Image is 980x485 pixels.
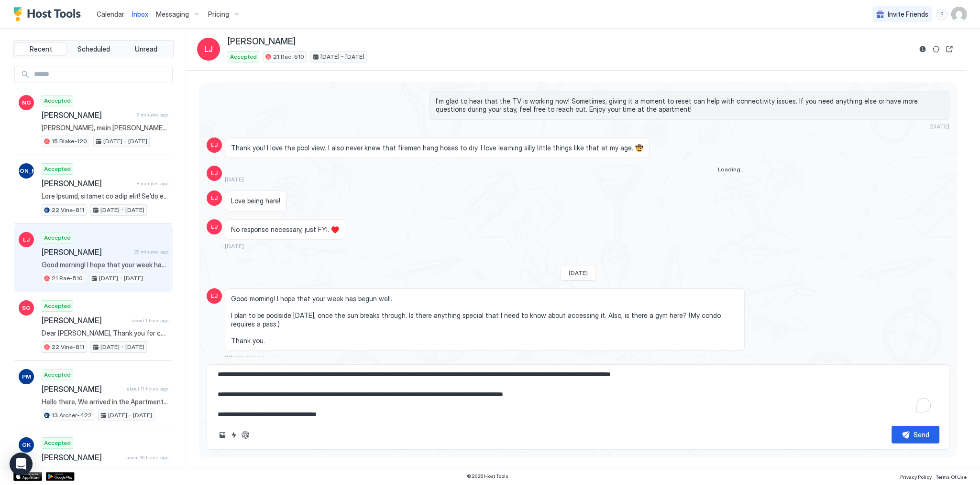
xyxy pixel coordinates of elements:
[30,45,52,53] span: Recent
[228,36,296,47] span: [PERSON_NAME]
[936,471,967,481] a: Terms Of Use
[892,426,939,443] button: Send
[228,429,240,441] button: Quick reply
[230,53,257,61] span: Accepted
[44,370,71,379] span: Accepted
[273,53,304,61] span: 21.Rae-510
[137,112,168,118] span: 8 minutes ago
[42,192,168,200] span: Lore Ipsumd, sitamet co adip elit! Se’do eiusmod te inci utl! Etdol ma ali eni adminimveni qui’no...
[320,53,364,61] span: [DATE] - [DATE]
[231,197,280,205] span: Love being here!
[44,302,71,310] span: Accepted
[52,343,84,351] span: 22.Vine-811
[42,179,133,188] span: [PERSON_NAME]
[467,473,508,479] span: © 2025 Host Tools
[44,165,71,173] span: Accepted
[42,316,128,325] span: [PERSON_NAME]
[917,43,928,55] button: Reservation information
[718,166,745,173] span: Loading...
[217,429,228,441] button: Upload image
[211,169,218,178] span: LJ
[13,40,174,58] div: tab-group
[3,167,50,175] span: [PERSON_NAME]
[231,144,643,152] span: Thank you! I love the pool view. I also never knew that firemen hang hoses to dry. I love learnin...
[22,441,31,449] span: OK
[204,43,213,55] span: LJ
[132,10,148,18] span: Inbox
[44,96,71,105] span: Accepted
[944,43,955,55] button: Open reservation
[211,141,218,149] span: LJ
[156,10,189,19] span: Messaging
[217,370,939,418] textarea: To enrich screen reader interactions, please activate Accessibility in Grammarly extension settings
[135,45,157,53] span: Unread
[42,261,168,269] span: Good morning! I hope that your week has begun well. I plan to be poolside [DATE], once the sun br...
[951,7,967,22] div: User profile
[77,45,110,53] span: Scheduled
[121,42,171,56] button: Unread
[42,398,168,406] span: Hello there, We arrived in the Apartment. Its all good. Instructions were clear and helpful! Thanks!
[225,242,244,250] span: [DATE]
[13,472,42,481] a: App Store
[10,453,33,475] div: Open Intercom Messenger
[208,10,229,19] span: Pricing
[231,225,339,234] span: No response necessary, just FYI. ♥️
[42,453,122,462] span: [PERSON_NAME]
[225,354,268,361] span: 22 minutes ago
[240,429,251,441] button: ChatGPT Auto Reply
[42,384,123,394] span: [PERSON_NAME]
[900,474,932,480] span: Privacy Policy
[231,295,738,345] span: Good morning! I hope that your week has begun well. I plan to be poolside [DATE], once the sun br...
[13,7,85,21] a: Host Tools Logo
[68,42,119,56] button: Scheduled
[99,274,143,283] span: [DATE] - [DATE]
[914,430,929,440] div: Send
[22,372,31,381] span: PM
[930,123,949,130] span: [DATE]
[97,9,124,19] a: Calendar
[930,43,942,55] button: Sync reservation
[52,137,87,146] span: 15.Blake-120
[23,235,30,244] span: LJ
[100,206,144,214] span: [DATE] - [DATE]
[569,269,588,276] span: [DATE]
[42,110,133,120] span: [PERSON_NAME]
[900,471,932,481] a: Privacy Policy
[211,292,218,300] span: LJ
[22,304,31,312] span: SG
[137,180,168,187] span: 8 minutes ago
[126,454,168,461] span: about 16 hours ago
[42,329,168,337] span: Dear [PERSON_NAME], Thank you for choosing to stay at our apartment. 📅 I’d like to confirm your r...
[52,274,83,283] span: 21.Rae-510
[100,343,144,351] span: [DATE] - [DATE]
[16,42,66,56] button: Recent
[44,233,71,242] span: Accepted
[936,9,947,20] div: menu
[52,411,92,420] span: 13.Archer-422
[42,247,131,257] span: [PERSON_NAME]
[30,66,172,83] input: Input Field
[132,317,168,324] span: about 1 hour ago
[127,386,168,392] span: about 11 hours ago
[211,194,218,202] span: LJ
[134,249,168,255] span: 22 minutes ago
[22,98,31,107] span: NG
[103,137,147,146] span: [DATE] - [DATE]
[52,206,84,214] span: 22.Vine-811
[211,222,218,231] span: LJ
[132,9,148,19] a: Inbox
[42,466,168,474] span: Dear [PERSON_NAME], Just a reminder that your check-out is [DATE] before 11 am. 🧳When you check o...
[97,10,124,18] span: Calendar
[888,10,928,19] span: Invite Friends
[44,439,71,447] span: Accepted
[46,472,75,481] a: Google Play Store
[108,411,152,420] span: [DATE] - [DATE]
[936,474,967,480] span: Terms Of Use
[436,97,943,114] span: I'm glad to hear that the TV is working now! Sometimes, giving it a moment to reset can help with...
[42,124,168,132] span: [PERSON_NAME], mein [PERSON_NAME] und ich reisen mit unseren beiden Kindern (7 und 10 Jahre) seit...
[225,176,244,183] span: [DATE]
